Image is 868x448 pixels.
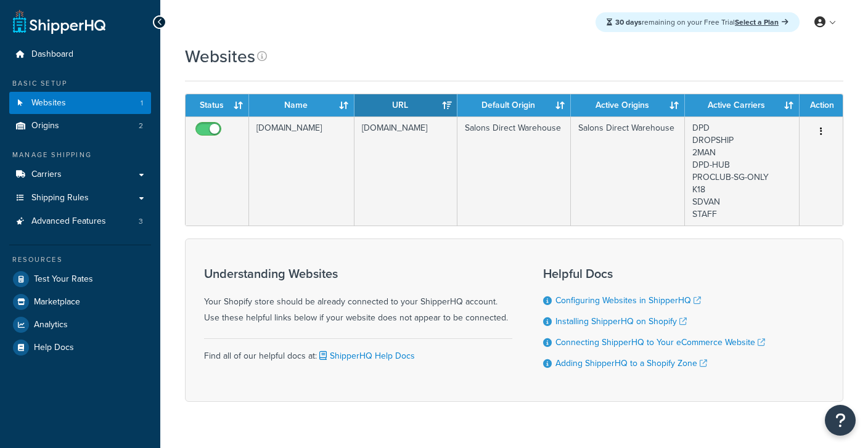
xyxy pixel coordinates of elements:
a: Analytics [9,314,151,336]
a: ShipperHQ Help Docs [317,349,415,362]
td: DPD DROPSHIP 2MAN DPD-HUB PROCLUB-SG-ONLY K18 SDVAN STAFF [685,116,800,226]
button: Open Resource Center [825,405,856,436]
span: Dashboard [31,49,73,60]
span: 1 [141,98,143,108]
a: ShipperHQ Home [13,9,105,34]
h3: Understanding Websites [204,267,512,280]
h1: Websites [185,44,255,68]
a: Configuring Websites in ShipperHQ [555,294,701,307]
div: Your Shopify store should be already connected to your ShipperHQ account. Use these helpful links... [204,267,512,326]
span: Origins [31,121,59,131]
th: URL: activate to sort column ascending [354,94,458,116]
span: Marketplace [34,297,80,307]
a: Marketplace [9,291,151,313]
span: 3 [139,216,143,227]
li: Websites [9,92,151,115]
th: Name: activate to sort column ascending [249,94,354,116]
div: Basic Setup [9,78,151,89]
a: Carriers [9,163,151,186]
a: Dashboard [9,43,151,66]
span: Test Your Rates [34,274,93,285]
span: Carriers [31,169,62,180]
a: Shipping Rules [9,187,151,210]
div: Resources [9,255,151,265]
a: Help Docs [9,336,151,359]
td: [DOMAIN_NAME] [249,116,354,226]
a: Advanced Features 3 [9,210,151,233]
a: Adding ShipperHQ to a Shopify Zone [555,357,707,370]
h3: Helpful Docs [543,267,765,280]
span: Advanced Features [31,216,106,227]
td: [DOMAIN_NAME] [354,116,458,226]
div: Find all of our helpful docs at: [204,338,512,364]
th: Action [800,94,843,116]
div: Manage Shipping [9,150,151,160]
td: Salons Direct Warehouse [571,116,685,226]
a: Origins 2 [9,115,151,137]
li: Origins [9,115,151,137]
a: Installing ShipperHQ on Shopify [555,315,687,328]
span: Websites [31,98,66,108]
th: Status: activate to sort column ascending [186,94,249,116]
span: Analytics [34,320,68,330]
strong: 30 days [615,17,642,28]
a: Select a Plan [735,17,788,28]
a: Websites 1 [9,92,151,115]
th: Active Origins: activate to sort column ascending [571,94,685,116]
span: 2 [139,121,143,131]
a: Connecting ShipperHQ to Your eCommerce Website [555,336,765,349]
th: Default Origin: activate to sort column ascending [457,94,571,116]
span: Help Docs [34,343,74,353]
div: remaining on your Free Trial [596,12,800,32]
th: Active Carriers: activate to sort column ascending [685,94,800,116]
span: Shipping Rules [31,193,89,203]
td: Salons Direct Warehouse [457,116,571,226]
a: Test Your Rates [9,268,151,290]
li: Advanced Features [9,210,151,233]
